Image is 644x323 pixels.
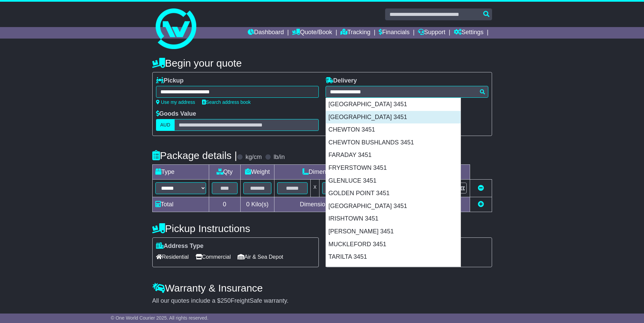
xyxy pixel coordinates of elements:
[152,150,237,161] h4: Package details |
[326,123,461,136] div: CHEWTON 3451
[156,252,189,262] span: Residential
[156,110,196,118] label: Goods Value
[326,162,461,175] div: FRYERSTOWN 3451
[248,27,284,39] a: Dashboard
[238,252,283,262] span: Air & Sea Depot
[209,197,240,212] td: 0
[340,27,370,39] a: Tracking
[202,99,251,105] a: Search address book
[326,136,461,149] div: CHEWTON BUSHLANDS 3451
[326,77,357,85] label: Delivery
[240,197,274,212] td: Kilo(s)
[221,297,231,304] span: 250
[152,57,492,69] h4: Begin your quote
[209,165,240,180] td: Qty
[326,238,461,251] div: MUCKLEFORD 3451
[311,180,319,197] td: x
[152,197,209,212] td: Total
[326,212,461,225] div: IRISHTOWN 3451
[326,111,461,124] div: [GEOGRAPHIC_DATA] 3451
[156,119,175,131] label: AUD
[326,86,488,98] typeahead: Please provide city
[245,154,262,161] label: kg/cm
[196,252,231,262] span: Commercial
[478,185,484,191] a: Remove this item
[274,197,400,212] td: Dimensions in Centimetre(s)
[111,315,208,321] span: © One World Courier 2025. All rights reserved.
[326,263,461,276] div: [PERSON_NAME] 3451
[246,201,249,208] span: 0
[156,99,195,105] a: Use my address
[292,27,332,39] a: Quote/Book
[274,165,400,180] td: Dimensions (L x W x H)
[326,98,461,111] div: [GEOGRAPHIC_DATA] 3451
[326,149,461,162] div: FARADAY 3451
[156,243,204,250] label: Address Type
[326,200,461,213] div: [GEOGRAPHIC_DATA] 3451
[454,27,484,39] a: Settings
[326,175,461,187] div: GLENLUCE 3451
[326,225,461,238] div: [PERSON_NAME] 3451
[152,223,319,234] h4: Pickup Instructions
[152,282,492,294] h4: Warranty & Insurance
[418,27,445,39] a: Support
[240,165,274,180] td: Weight
[326,251,461,263] div: TARILTA 3451
[152,297,492,305] div: All our quotes include a $ FreightSafe warranty.
[379,27,409,39] a: Financials
[152,165,209,180] td: Type
[156,77,184,85] label: Pickup
[326,187,461,200] div: GOLDEN POINT 3451
[273,154,285,161] label: lb/in
[478,201,484,208] a: Add new item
